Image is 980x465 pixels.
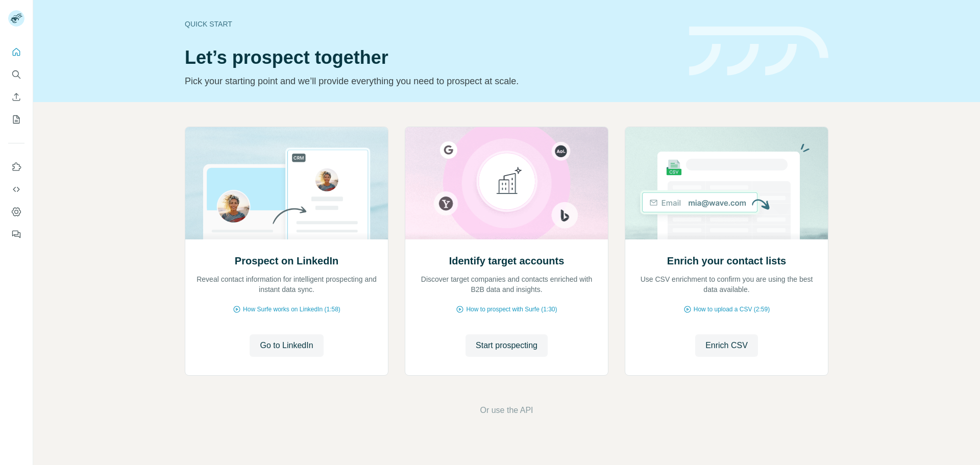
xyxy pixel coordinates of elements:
img: Prospect on LinkedIn [185,127,388,239]
h2: Enrich your contact lists [667,254,786,268]
button: Dashboard [8,203,24,221]
img: banner [689,27,828,76]
button: Or use the API [480,404,533,417]
h2: Identify target accounts [449,254,565,268]
button: Enrich CSV [695,334,758,357]
span: How to prospect with Surfe (1:30) [466,305,557,314]
span: Start prospecting [476,339,537,352]
button: Quick start [8,43,24,61]
button: My lists [8,110,24,129]
p: Reveal contact information for intelligent prospecting and instant data sync. [195,274,378,295]
span: Enrich CSV [705,339,748,352]
button: Feedback [8,225,24,243]
button: Go to LinkedIn [250,334,323,357]
button: Use Surfe on LinkedIn [8,158,24,176]
button: Start prospecting [465,334,548,357]
img: Enrich your contact lists [625,127,828,239]
span: How to upload a CSV (2:59) [694,305,770,314]
span: Go to LinkedIn [260,339,313,352]
button: Enrich CSV [8,88,24,106]
p: Discover target companies and contacts enriched with B2B data and insights. [415,274,598,295]
button: Use Surfe API [8,180,24,199]
img: Identify target accounts [405,127,608,239]
h1: Let’s prospect together [185,47,677,68]
span: How Surfe works on LinkedIn (1:58) [243,305,340,314]
p: Use CSV enrichment to confirm you are using the best data available. [635,274,818,295]
button: Search [8,65,24,84]
div: Quick start [185,19,677,29]
p: Pick your starting point and we’ll provide everything you need to prospect at scale. [185,74,677,88]
h2: Prospect on LinkedIn [235,254,338,268]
